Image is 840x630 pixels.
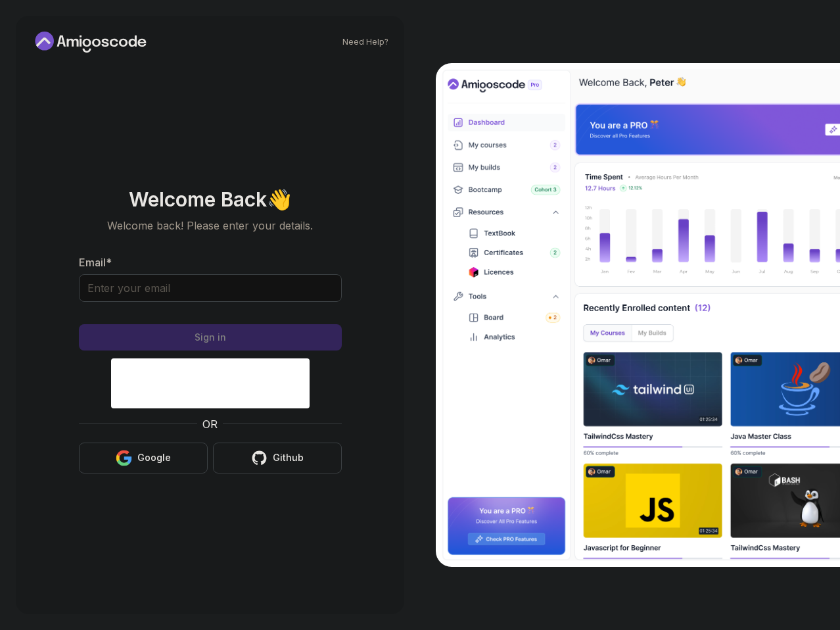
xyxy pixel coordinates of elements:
p: Welcome back! Please enter your details. [79,218,342,233]
a: Need Help? [342,37,388,47]
iframe: Widget que contiene una casilla de verificación para el desafío de seguridad de hCaptcha [111,358,310,408]
div: Github [273,451,304,464]
h2: Welcome Back [79,189,342,210]
button: Google [79,443,208,473]
button: Github [213,443,342,473]
input: Enter your email [79,274,342,302]
div: Sign in [195,331,226,344]
a: Home link [32,32,150,53]
p: OR [202,416,218,432]
img: Amigoscode Dashboard [436,63,840,567]
span: 👋 [266,187,292,210]
button: Sign in [79,324,342,351]
label: Email * [79,256,112,269]
div: Google [137,451,171,464]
